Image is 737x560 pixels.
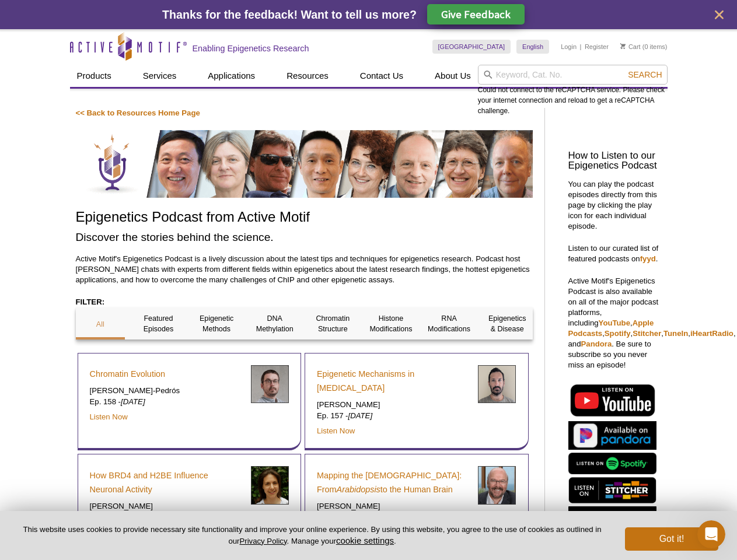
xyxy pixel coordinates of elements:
a: Pandora [581,339,612,348]
a: Cart [620,43,641,51]
em: [DATE] [121,397,145,406]
h3: How to Listen to our Epigenetics Podcast [568,151,662,171]
p: Active Motif's Epigenetics Podcast is also available on all of the major podcast platforms, inclu... [568,276,662,370]
a: Listen Now [90,412,128,421]
a: << Back to Resources Home Page [76,108,200,117]
em: [DATE] [348,411,373,420]
p: [PERSON_NAME]-Pedrós [90,386,242,396]
h1: Epigenetics Podcast from Active Motif [76,209,533,226]
p: Active Motif's Epigenetics Podcast is a lively discussion about the latest tips and techniques fo... [76,254,533,285]
p: Chromatin Structure [308,313,358,334]
img: Listen on iHeartRadio [568,506,656,531]
p: Ep. 157 - [317,411,469,421]
p: Epigenetic Methods [192,313,242,334]
p: DNA Methylation [250,313,299,334]
iframe: Intercom live chat [697,520,725,548]
span: Search [628,70,662,79]
a: iHeartRadio [690,329,733,338]
p: RNA Modifications [424,313,474,334]
a: [GEOGRAPHIC_DATA] [432,40,511,54]
a: Spotify [605,329,631,338]
li: | [580,40,582,54]
img: Luca Magnani headshot [478,365,516,403]
a: Products [70,65,118,87]
img: Your Cart [620,43,626,49]
a: English [516,40,549,54]
p: Listen to our curated list of featured podcasts on . [568,243,662,264]
a: Login [561,43,577,51]
p: [PERSON_NAME] [317,501,469,512]
div: Could not connect to the reCAPTCHA service. Please check your internet connection and reload to g... [478,65,668,116]
span: Give Feedback [441,8,511,21]
span: Thanks for the feedback! Want to tell us more? [162,8,417,21]
em: Arabidopsis [337,485,380,494]
p: Histone Modifications [366,313,416,334]
a: YouTube [599,318,630,327]
input: Keyword, Cat. No. [478,65,668,85]
p: You can play the podcast episodes directly from this page by clicking the play icon for each indi... [568,179,662,232]
a: About Us [428,65,478,87]
a: Contact Us [353,65,410,87]
p: Featured Episodes [134,313,183,334]
a: How BRD4 and H2BE Influence Neuronal Activity [90,468,242,496]
img: Listen on Spotify [568,453,656,474]
h2: Enabling Epigenetics Research [193,43,309,54]
a: Apple Podcasts [568,318,654,338]
img: Listen on YouTube [568,382,656,418]
img: Erica Korb headshot [251,466,289,504]
a: Services [136,65,184,87]
p: This website uses cookies to provide necessary site functionality and improve your online experie... [19,524,606,547]
button: cookie settings [336,535,394,545]
p: All [76,319,125,330]
li: (0 items) [620,40,668,54]
img: Listen on Pandora [568,421,656,450]
h2: Discover the stories behind the science. [76,229,533,245]
img: Joseph Ecker headshot [478,466,516,504]
button: Search [624,69,665,80]
p: Epigenetics & Disease [483,313,532,334]
a: fyyd [640,254,656,263]
a: TuneIn [663,329,688,338]
strong: FILTER: [76,297,105,306]
a: Listen Now [317,426,355,435]
img: Arnau Sebe Pedros headshot [251,365,289,403]
img: Listen on Stitcher [568,477,656,503]
a: Stitcher [633,329,661,338]
a: Mapping the [DEMOGRAPHIC_DATA]: FromArabidopsisto the Human Brain [317,468,469,496]
button: close [712,8,726,22]
a: Privacy Policy [239,537,287,545]
p: Ep. 158 - [90,397,242,407]
p: [PERSON_NAME] [90,501,242,512]
a: Epigenetic Mechanisms in [MEDICAL_DATA] [317,367,469,395]
p: [PERSON_NAME] [317,400,469,410]
a: Applications [201,65,262,87]
button: Got it! [625,527,718,551]
a: Chromatin Evolution [90,367,166,381]
a: Resources [280,65,336,87]
a: Register [585,43,609,51]
img: Discover the stories behind the science. [76,130,533,198]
